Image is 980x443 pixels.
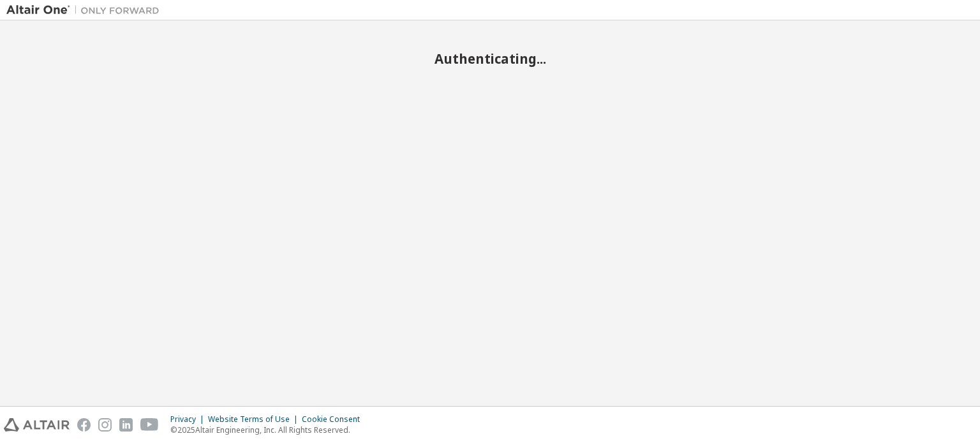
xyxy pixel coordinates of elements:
[6,4,166,17] img: Altair One
[170,425,367,435] p: © 2025 Altair Engineering, Inc. All Rights Reserved.
[6,50,974,67] h2: Authenticating...
[208,414,302,425] div: Website Terms of Use
[302,414,367,425] div: Cookie Consent
[119,418,133,432] img: linkedin.svg
[4,418,70,432] img: altair_logo.svg
[170,414,208,425] div: Privacy
[140,418,159,432] img: youtube.svg
[77,418,91,432] img: facebook.svg
[98,418,112,432] img: instagram.svg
